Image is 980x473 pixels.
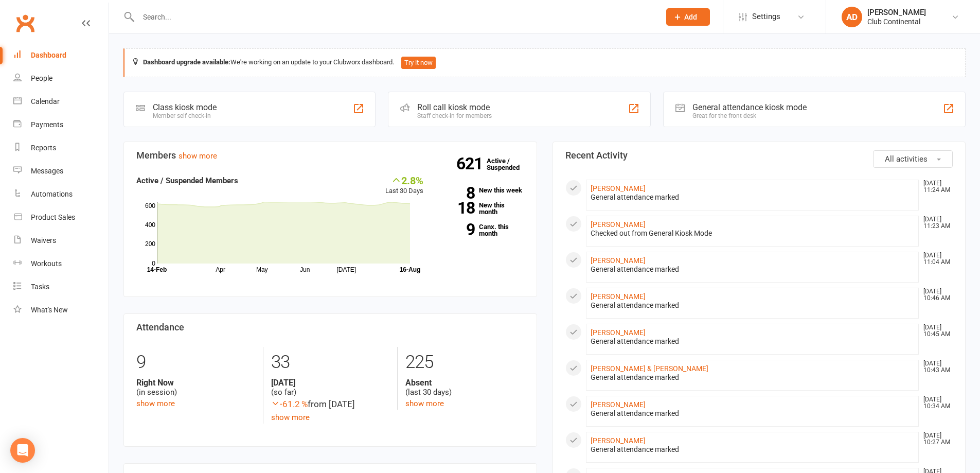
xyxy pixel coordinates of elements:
a: [PERSON_NAME] [591,292,646,301]
div: (so far) [271,378,389,397]
time: [DATE] 11:23 AM [918,216,952,230]
a: [PERSON_NAME] [591,436,646,445]
div: (last 30 days) [405,378,524,397]
input: Search... [135,10,653,24]
div: Staff check-in for members [417,112,492,119]
a: 621Active / Suspended [487,150,532,179]
a: People [13,67,109,90]
h3: Members [136,150,524,161]
div: Tasks [31,283,49,291]
time: [DATE] 10:46 AM [918,288,952,302]
a: Calendar [13,90,109,113]
a: [PERSON_NAME] [591,220,646,229]
a: 9Canx. this month [439,223,524,237]
strong: Right Now [136,378,255,388]
button: Add [666,8,710,26]
div: General attendance marked [591,373,915,382]
div: Automations [31,190,73,198]
div: General attendance marked [591,409,915,418]
a: 18New this month [439,202,524,215]
div: General attendance marked [591,193,915,202]
a: 8New this week [439,187,524,194]
strong: Dashboard upgrade available: [143,58,230,66]
div: People [31,74,52,82]
div: Open Intercom Messenger [10,438,35,463]
a: show more [179,151,217,161]
a: [PERSON_NAME] & [PERSON_NAME] [591,364,708,373]
div: What's New [31,306,68,314]
div: Product Sales [31,213,75,221]
a: [PERSON_NAME] [591,256,646,265]
a: Messages [13,160,109,183]
div: 225 [405,347,524,378]
a: Dashboard [13,44,109,67]
div: (in session) [136,378,255,397]
button: All activities [873,150,953,168]
time: [DATE] 11:24 AM [918,180,952,194]
div: 9 [136,347,255,378]
button: Try it now [401,57,436,69]
h3: Recent Activity [565,150,953,161]
strong: 9 [439,222,475,237]
time: [DATE] 10:27 AM [918,432,952,446]
div: Reports [31,144,56,152]
div: Roll call kiosk mode [417,102,492,112]
div: General attendance marked [591,265,915,274]
a: show more [271,413,310,422]
strong: 18 [439,200,475,216]
div: AD [842,7,862,27]
div: General attendance marked [591,337,915,346]
a: [PERSON_NAME] [591,184,646,192]
strong: [DATE] [271,378,389,388]
div: 2.8% [385,174,423,186]
strong: Active / Suspended Members [136,176,238,185]
div: General attendance marked [591,445,915,454]
strong: Absent [405,378,524,388]
div: Calendar [31,97,60,106]
div: Member self check-in [153,112,217,119]
span: -61.2 % [271,399,308,409]
strong: 621 [456,156,487,171]
time: [DATE] 11:04 AM [918,252,952,266]
div: Workouts [31,259,62,268]
div: Dashboard [31,51,66,59]
div: Club Continental [867,17,926,26]
time: [DATE] 10:34 AM [918,396,952,410]
div: Class kiosk mode [153,102,217,112]
div: Checked out from General Kiosk Mode [591,229,915,238]
a: Payments [13,113,109,136]
time: [DATE] 10:43 AM [918,360,952,374]
time: [DATE] 10:45 AM [918,324,952,338]
span: Settings [752,5,780,28]
a: Clubworx [12,10,38,36]
div: 33 [271,347,389,378]
div: Great for the front desk [692,112,807,119]
div: [PERSON_NAME] [867,8,926,17]
div: Last 30 Days [385,174,423,197]
div: Waivers [31,236,56,244]
a: [PERSON_NAME] [591,328,646,337]
a: Product Sales [13,206,109,229]
span: Add [684,13,697,21]
h3: Attendance [136,322,524,332]
a: show more [136,399,175,408]
a: Waivers [13,229,109,252]
a: show more [405,399,444,408]
a: [PERSON_NAME] [591,400,646,409]
div: from [DATE] [271,397,389,411]
div: We're working on an update to your Clubworx dashboard. [123,48,966,77]
span: All activities [885,154,928,164]
strong: 8 [439,185,475,201]
a: Workouts [13,252,109,275]
div: General attendance marked [591,301,915,310]
div: General attendance kiosk mode [692,102,807,112]
div: Payments [31,120,63,129]
div: Messages [31,167,63,175]
a: Automations [13,183,109,206]
a: Reports [13,136,109,160]
a: What's New [13,299,109,322]
a: Tasks [13,275,109,299]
